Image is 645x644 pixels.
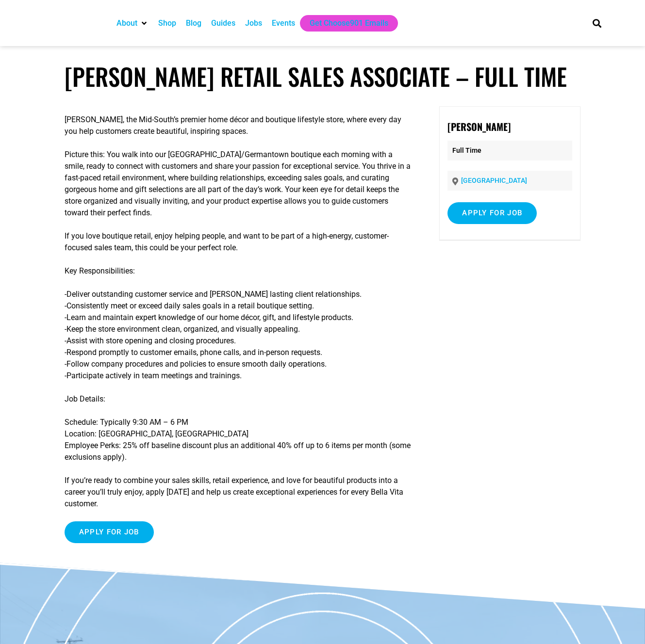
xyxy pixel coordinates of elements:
[65,62,580,91] h1: [PERSON_NAME] Retail Sales Associate – Full Time
[245,17,262,29] a: Jobs
[211,17,235,29] a: Guides
[65,417,413,463] p: Schedule: Typically 9:30 AM – 6 PM Location: [GEOGRAPHIC_DATA], [GEOGRAPHIC_DATA] Employee Perks:...
[65,149,413,219] p: Picture this: You walk into our [GEOGRAPHIC_DATA]/Germantown boutique each morning with a smile, ...
[116,17,137,29] a: About
[65,521,154,543] input: Apply for job
[65,114,413,137] p: [PERSON_NAME], the Mid-South’s premier home décor and boutique lifestyle store, where every day y...
[461,177,527,184] a: [GEOGRAPHIC_DATA]
[310,17,388,29] a: Get Choose901 Emails
[65,265,413,277] p: Key Responsibilities:
[447,119,511,134] strong: [PERSON_NAME]
[65,475,413,510] p: If you’re ready to combine your sales skills, retail experience, and love for beautiful products ...
[112,15,576,32] nav: Main nav
[589,15,605,31] div: Search
[447,202,537,224] input: Apply for job
[447,141,572,161] p: Full Time
[272,17,295,29] a: Events
[65,393,413,405] p: Job Details:
[65,230,413,254] p: If you love boutique retail, enjoy helping people, and want to be part of a high-energy, customer...
[158,17,176,29] a: Shop
[186,17,201,29] a: Blog
[112,15,153,32] div: About
[65,289,413,382] p: -Deliver outstanding customer service and [PERSON_NAME] lasting client relationships. -Consistent...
